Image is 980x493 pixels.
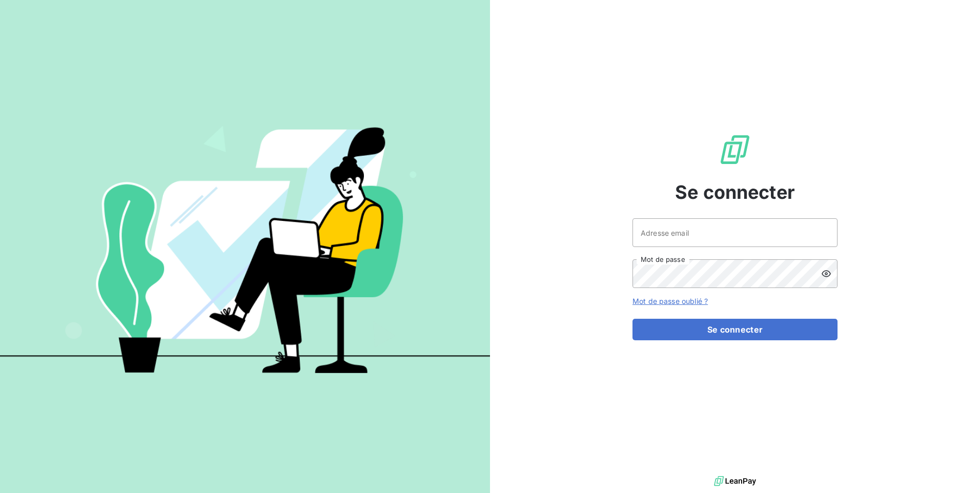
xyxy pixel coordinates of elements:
[719,133,751,166] img: Logo LeanPay
[675,178,795,206] span: Se connecter
[714,474,756,489] img: logo
[632,319,838,340] button: Se connecter
[632,218,838,247] input: placeholder
[632,297,708,305] a: Mot de passe oublié ?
